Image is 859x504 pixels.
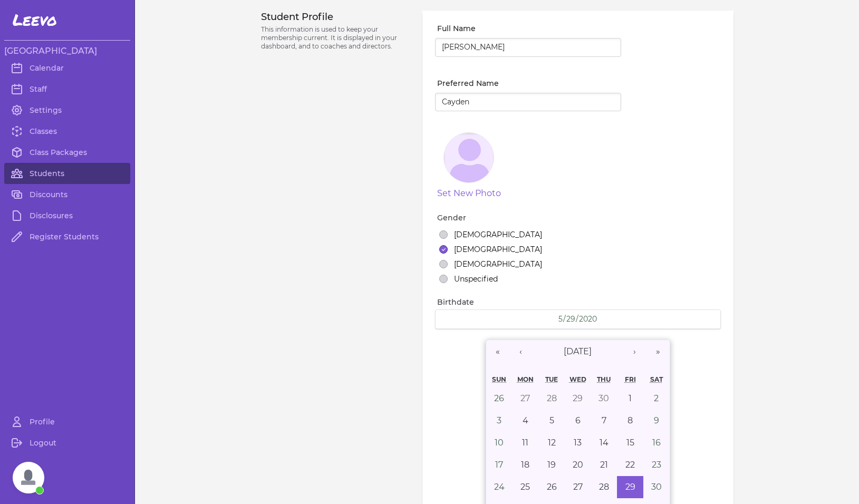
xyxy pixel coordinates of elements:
abbr: May 24, 2020 [494,482,505,492]
p: This information is used to keep your membership current. It is displayed in your dashboard, and ... [261,25,410,51]
button: May 30, 2020 [643,476,670,498]
button: May 14, 2020 [591,432,617,454]
a: Staff [4,79,130,100]
abbr: May 12, 2020 [548,438,556,448]
button: [DATE] [533,340,623,363]
a: Discounts [4,184,130,205]
button: May 21, 2020 [591,454,617,476]
a: Classes [4,121,130,142]
button: May 3, 2020 [486,410,513,432]
button: April 28, 2020 [538,387,565,410]
abbr: May 9, 2020 [654,415,659,425]
abbr: May 14, 2020 [600,438,609,448]
a: Disclosures [4,205,130,226]
div: Open chat [13,462,44,493]
abbr: May 8, 2020 [628,415,633,425]
button: May 17, 2020 [486,454,513,476]
button: May 13, 2020 [565,432,591,454]
abbr: Tuesday [545,375,558,383]
label: [DEMOGRAPHIC_DATA] [454,244,542,255]
button: May 11, 2020 [513,432,539,454]
button: May 23, 2020 [643,454,670,476]
button: May 10, 2020 [486,432,513,454]
abbr: May 18, 2020 [521,460,529,470]
abbr: Sunday [492,375,506,383]
button: May 1, 2020 [617,387,643,410]
abbr: May 11, 2020 [522,438,528,448]
input: Richard Button [435,38,621,57]
button: May 28, 2020 [591,476,617,498]
button: May 22, 2020 [617,454,643,476]
a: Class Packages [4,142,130,163]
abbr: April 26, 2020 [494,393,504,403]
abbr: April 29, 2020 [573,393,583,403]
button: May 25, 2020 [513,476,539,498]
input: DD [566,314,576,324]
abbr: May 29, 2020 [625,482,635,492]
button: « [486,340,509,363]
abbr: May 2, 2020 [654,393,659,403]
a: Profile [4,411,130,432]
abbr: May 10, 2020 [495,438,504,448]
span: / [576,314,578,324]
abbr: May 1, 2020 [629,393,632,403]
button: May 7, 2020 [591,410,617,432]
abbr: May 19, 2020 [547,460,556,470]
button: May 4, 2020 [513,410,539,432]
abbr: May 22, 2020 [625,460,635,470]
input: MM [558,314,563,324]
label: Full Name [437,23,621,34]
abbr: Wednesday [570,375,586,383]
abbr: May 4, 2020 [523,415,528,425]
abbr: May 28, 2020 [599,482,609,492]
button: May 8, 2020 [617,410,643,432]
input: Richard [435,93,621,112]
button: April 30, 2020 [591,387,617,410]
a: Settings [4,100,130,121]
abbr: May 6, 2020 [575,415,581,425]
input: YYYY [578,314,598,324]
button: April 27, 2020 [513,387,539,410]
abbr: May 7, 2020 [602,415,606,425]
a: Logout [4,432,130,453]
abbr: May 26, 2020 [547,482,557,492]
a: Students [4,163,130,184]
a: Calendar [4,57,130,79]
label: Gender [437,212,720,223]
button: May 26, 2020 [538,476,565,498]
button: ‹ [509,340,533,363]
abbr: May 23, 2020 [652,460,661,470]
button: Set New Photo [437,187,501,200]
abbr: Thursday [597,375,611,383]
button: May 15, 2020 [617,432,643,454]
button: May 2, 2020 [643,387,670,410]
span: [DATE] [564,346,592,356]
button: May 29, 2020 [617,476,643,498]
label: [DEMOGRAPHIC_DATA] [454,259,542,269]
label: Preferred Name [437,78,621,89]
abbr: May 25, 2020 [520,482,530,492]
button: May 5, 2020 [538,410,565,432]
button: May 27, 2020 [565,476,591,498]
button: » [646,340,670,363]
button: May 19, 2020 [538,454,565,476]
button: May 20, 2020 [565,454,591,476]
button: May 12, 2020 [538,432,565,454]
abbr: May 5, 2020 [549,415,554,425]
abbr: May 15, 2020 [626,438,634,448]
button: April 29, 2020 [565,387,591,410]
abbr: Saturday [650,375,663,383]
abbr: Friday [625,375,636,383]
abbr: May 21, 2020 [600,460,608,470]
a: Register Students [4,226,130,247]
button: › [623,340,646,363]
h3: Student Profile [261,11,410,23]
abbr: April 30, 2020 [599,393,609,403]
abbr: April 27, 2020 [520,393,530,403]
button: May 18, 2020 [513,454,539,476]
abbr: May 30, 2020 [651,482,662,492]
abbr: Monday [517,375,534,383]
abbr: April 28, 2020 [547,393,557,403]
span: Leevo [13,11,57,30]
label: [DEMOGRAPHIC_DATA] [454,229,542,240]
